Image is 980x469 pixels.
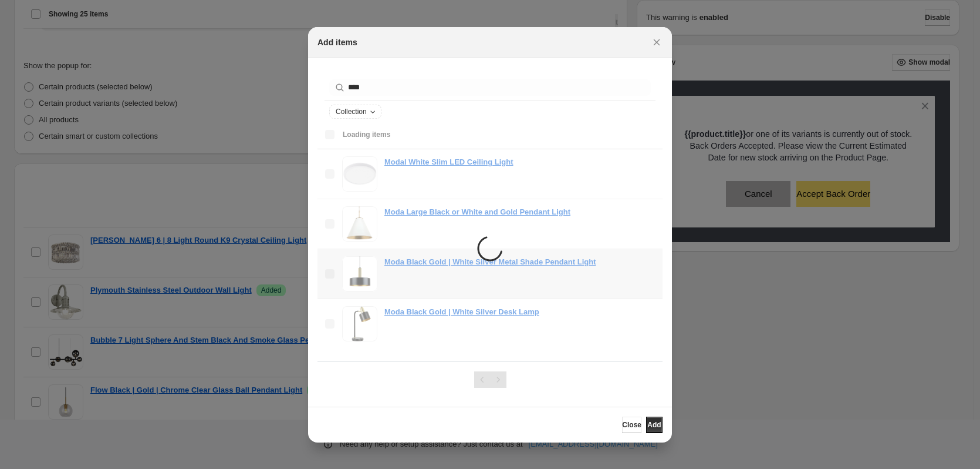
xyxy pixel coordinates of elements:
[317,36,357,48] h2: Add items
[474,371,506,388] nav: Pagination
[622,420,641,430] span: Close
[622,417,641,433] button: Close
[330,105,381,118] button: Collection
[648,34,665,51] button: Close
[646,417,663,433] button: Add
[647,420,661,430] span: Add
[336,107,367,116] span: Collection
